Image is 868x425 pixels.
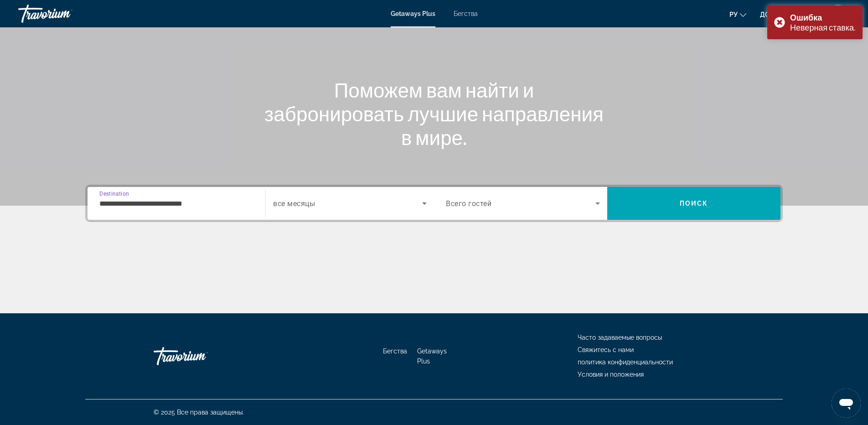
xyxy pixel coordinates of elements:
[454,10,478,17] a: Бегства
[729,11,738,18] font: ру
[446,199,491,208] span: Всего гостей
[790,12,822,22] font: Ошибка
[790,22,856,32] font: Неверная ставка.
[154,342,245,370] a: Иди домой
[417,347,447,365] a: Getaways Plus
[578,346,634,353] a: Свяжитесь с нами
[263,78,605,149] h1: Поможем вам найти и забронировать лучшие направления в мире.
[680,200,708,207] span: Поиск
[99,190,129,197] span: Destination
[383,347,407,355] a: Бегства
[578,371,644,378] a: Условия и положения
[154,409,244,416] font: © 2025 Все права защищены.
[826,4,850,23] button: Меню пользователя
[760,11,804,18] font: доллар США
[729,8,746,21] button: Изменить язык
[99,198,253,209] input: Select destination
[607,187,780,220] button: Search
[578,358,673,366] a: политика конфиденциальности
[832,389,861,418] iframe: Кнопка запуска окна обмена сообщениями
[18,2,109,26] a: Травориум
[790,12,856,22] div: Ошибка
[391,10,435,17] a: Getaways Plus
[273,199,315,208] span: все месяцы
[760,8,812,21] button: Изменить валюту
[88,187,780,220] div: Search widget
[578,334,662,341] a: Часто задаваемые вопросы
